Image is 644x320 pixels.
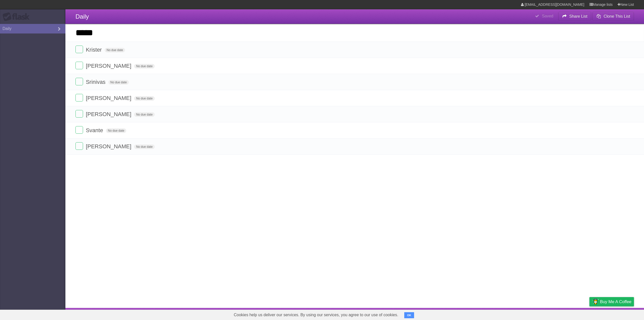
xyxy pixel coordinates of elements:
[566,309,577,319] a: Terms
[558,12,591,21] button: Share List
[86,79,107,85] span: Srinivas
[542,14,553,18] b: Saved
[75,94,83,101] label: Done
[229,310,403,320] span: Cookies help us deliver our services. By using our services, you agree to our use of cookies.
[522,309,533,319] a: About
[75,126,83,134] label: Done
[106,128,126,133] span: No due date
[75,62,83,69] label: Done
[589,297,634,306] a: Buy me a coffee
[592,297,599,306] img: Buy me a coffee
[75,13,89,20] span: Daily
[75,142,83,150] label: Done
[600,297,631,306] span: Buy me a coffee
[134,145,154,149] span: No due date
[108,80,129,85] span: No due date
[569,14,587,18] b: Share List
[404,312,414,318] button: OK
[86,95,133,101] span: [PERSON_NAME]
[134,112,154,117] span: No due date
[86,127,104,133] span: Svante
[592,12,634,21] button: Clone This List
[86,111,133,117] span: [PERSON_NAME]
[75,46,83,53] label: Done
[583,309,596,319] a: Privacy
[86,47,103,53] span: Krister
[603,14,630,18] b: Clone This List
[75,110,83,118] label: Done
[134,64,154,68] span: No due date
[86,63,133,69] span: [PERSON_NAME]
[3,12,33,21] div: Flask
[105,48,125,52] span: No due date
[602,309,634,319] a: Suggest a feature
[134,96,154,101] span: No due date
[75,78,83,85] label: Done
[86,143,133,150] span: [PERSON_NAME]
[539,309,559,319] a: Developers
